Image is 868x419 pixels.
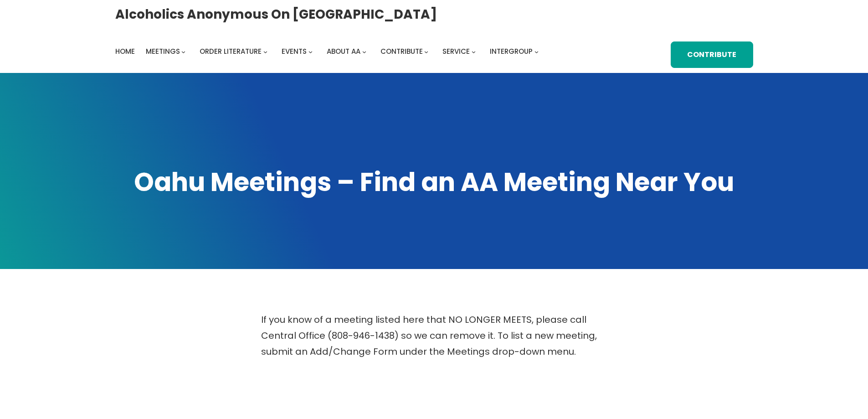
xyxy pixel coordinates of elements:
[671,41,753,68] a: Contribute
[115,47,135,56] span: Home
[115,3,437,26] a: Alcoholics Anonymous on [GEOGRAPHIC_DATA]
[200,47,262,56] span: Order Literature
[115,45,135,58] a: Home
[380,45,423,58] a: Contribute
[424,49,428,53] button: Contribute submenu
[146,45,180,58] a: Meetings
[115,45,542,58] nav: Intergroup
[146,47,180,56] span: Meetings
[115,165,753,200] h1: Oahu Meetings – Find an AA Meeting Near You
[327,47,360,56] span: About AA
[362,49,366,53] button: About AA submenu
[472,49,476,53] button: Service submenu
[327,45,360,58] a: About AA
[282,45,307,58] a: Events
[263,49,267,53] button: Order Literature submenu
[282,47,307,56] span: Events
[380,47,423,56] span: Contribute
[261,312,607,360] p: If you know of a meeting listed here that NO LONGER MEETS, please call Central Office (808-946-14...
[442,47,470,56] span: Service
[490,47,533,56] span: Intergroup
[490,45,533,58] a: Intergroup
[308,49,313,53] button: Events submenu
[442,45,470,58] a: Service
[181,49,185,53] button: Meetings submenu
[534,49,539,53] button: Intergroup submenu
